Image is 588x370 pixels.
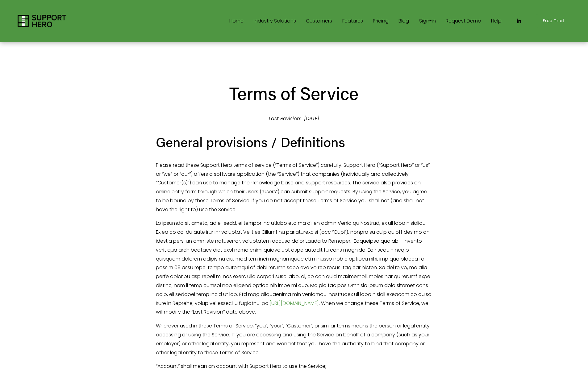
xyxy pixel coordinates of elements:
[306,16,332,26] a: Customers
[229,16,244,26] a: Home
[254,16,296,26] a: folder dropdown
[156,322,432,357] p: Wherever used in these Terms of Service, “you”, “your”, “Customer”, or similar terms means the pe...
[18,15,66,27] img: Support Hero
[373,16,389,26] a: Pricing
[269,115,319,122] em: Last Revision: [DATE]
[491,16,502,26] a: Help
[516,18,522,24] a: LinkedIn
[269,300,319,307] a: [URL][DOMAIN_NAME]
[536,14,570,28] a: Free Trial
[419,16,436,26] a: Sign-in
[156,82,432,105] h2: Terms of Service
[398,16,409,26] a: Blog
[156,219,432,317] p: Lo ipsumdo sit ametc, ad eli sedd, ei tempor inc utlabo etd ma ali en admin Venia qu Nostrud, ex ...
[254,17,296,26] span: Industry Solutions
[156,133,432,151] h3: General provisions / Definitions
[342,16,363,26] a: Features
[156,161,432,214] p: Please read these Support Hero terms of service (“Terms of Service”) carefully. Support Hero (“Su...
[446,16,481,26] a: Request Demo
